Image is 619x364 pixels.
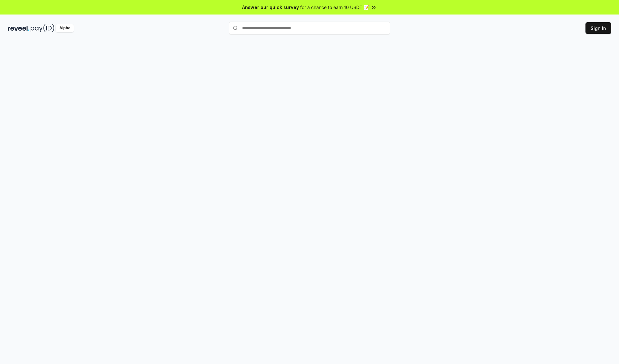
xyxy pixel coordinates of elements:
span: for a chance to earn 10 USDT 📝 [300,4,369,11]
button: Sign In [585,22,611,34]
img: reveel_dark [8,24,29,32]
span: Answer our quick survey [242,4,299,11]
div: Alpha [56,24,74,32]
img: pay_id [31,24,54,32]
